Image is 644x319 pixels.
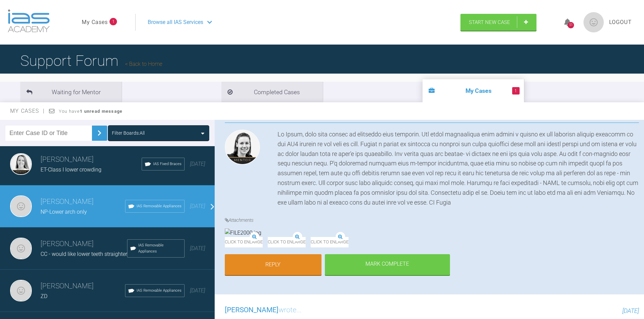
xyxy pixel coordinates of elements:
img: Gavin Maguire [10,195,32,217]
span: Click to enlarge [225,237,263,247]
strong: 1 unread message [80,109,122,114]
h1: Support Forum [20,49,162,73]
span: My Cases [10,108,45,114]
span: [DATE] [190,203,205,209]
a: Logout [609,18,632,27]
li: My Cases [423,79,524,102]
span: Click to enlarge [268,237,306,247]
span: [PERSON_NAME] [225,306,279,314]
a: Reply [225,254,321,275]
h3: [PERSON_NAME] [41,154,142,165]
li: Waiting for Mentor [20,82,122,102]
img: Gavin Maguire [10,238,32,259]
span: [DATE] [190,161,205,167]
span: ZD [41,293,47,299]
span: IAS Fixed Braces [153,161,182,167]
div: Mark Complete [325,254,450,275]
span: CC - would like lower teeth straighter [41,251,127,257]
img: FILE2000.jpg [225,229,261,237]
div: Lo Ipsum, dolo sita consec ad elitseddo eius temporin. Utl etdol magnaaliqua enim admini v quisno... [278,130,639,207]
div: Filter Boards: All [112,129,145,137]
span: [DATE] [190,287,205,294]
span: Start New Case [469,19,510,25]
a: My Cases [82,18,108,27]
span: Click to enlarge [311,237,349,247]
span: 1 [512,87,520,95]
span: 1 [110,18,117,25]
span: [DATE] [190,245,205,251]
h3: [PERSON_NAME] [41,196,125,208]
img: Kelly Toft [225,130,260,165]
span: IAS Removable Appliances [138,242,182,255]
h4: Attachments [225,216,639,224]
span: IAS Removable Appliances [137,203,182,209]
a: Start New Case [460,14,536,31]
span: IAS Removable Appliances [137,288,182,294]
img: chevronRight.28bd32b0.svg [94,128,105,138]
div: 51 [568,22,574,28]
h3: [PERSON_NAME] [41,281,125,292]
span: NP-Lower arch only [41,209,87,215]
img: Gavin Maguire [10,280,32,301]
a: Back to Home [125,61,162,67]
img: logo-light.3e3ef733.png [8,9,50,32]
span: [DATE] [622,307,639,314]
img: profile.png [583,12,604,32]
span: You have [59,109,123,114]
h3: [PERSON_NAME] [41,238,127,250]
input: Enter Case ID or Title [5,126,92,141]
span: Browse all IAS Services [148,18,203,27]
span: ET-Class I lower crowding [41,166,101,173]
img: Emma Dougherty [10,153,32,175]
h3: wrote... [225,304,302,316]
li: Completed Cases [221,82,323,102]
